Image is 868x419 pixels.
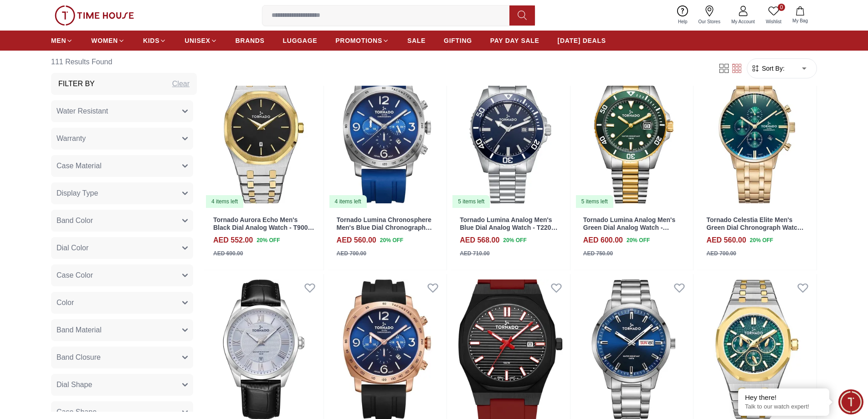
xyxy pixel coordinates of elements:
[51,347,193,368] button: Band Closure
[185,36,210,45] span: UNISEX
[460,249,489,258] div: AED 710.00
[451,58,570,209] a: Tornado Lumina Analog Men's Blue Dial Analog Watch - T22001-SBSN5 items left
[51,319,193,341] button: Band Material
[236,36,265,45] span: BRANDS
[236,32,265,49] a: BRANDS
[337,249,366,258] div: AED 700.00
[762,18,785,25] span: Wishlist
[51,182,193,204] button: Display Type
[574,58,693,209] img: Tornado Lumina Analog Men's Green Dial Analog Watch - T22001-TBTH
[58,78,95,89] h3: Filter By
[56,297,74,308] span: Color
[576,195,613,208] div: 5 items left
[444,32,472,49] a: GIFTING
[583,216,675,239] a: Tornado Lumina Analog Men's Green Dial Analog Watch - T22001-TBTH
[257,236,280,244] span: 20 % OFF
[213,216,314,239] a: Tornado Aurora Echo Men's Black Dial Analog Watch - T9009-TBTB
[329,195,367,208] div: 4 items left
[674,18,691,25] span: Help
[91,32,125,49] a: WOMEN
[760,4,787,27] a: 0Wishlist
[204,58,324,209] a: Tornado Aurora Echo Men's Black Dial Analog Watch - T9009-TBTB4 items left
[51,100,193,122] button: Water Resistant
[335,36,382,45] span: PROMOTIONS
[56,243,88,253] span: Dial Color
[55,5,134,26] img: ...
[56,188,98,199] span: Display Type
[444,36,472,45] span: GIFTING
[452,195,490,208] div: 5 items left
[693,4,726,27] a: Our Stores
[728,18,759,25] span: My Account
[185,32,217,49] a: UNISEX
[337,216,432,239] a: Tornado Lumina Chronosphere Men's Blue Dial Chronograph Watch - T9102-SSNN
[558,32,606,49] a: [DATE] DEALS
[750,236,773,244] span: 20 % OFF
[778,4,785,11] span: 0
[583,235,623,246] h4: AED 600.00
[51,51,197,73] h6: 111 Results Found
[143,32,166,49] a: KIDS
[460,216,560,239] a: Tornado Lumina Analog Men's Blue Dial Analog Watch - T22001-SBSN
[460,235,499,246] h4: AED 568.00
[213,249,243,258] div: AED 690.00
[503,236,526,244] span: 20 % OFF
[51,36,66,45] span: MEN
[56,379,92,390] span: Dial Shape
[328,58,447,209] a: Tornado Lumina Chronosphere Men's Blue Dial Chronograph Watch - T9102-SSNN4 items left
[91,36,118,45] span: WOMEN
[56,270,93,281] span: Case Color
[745,393,822,402] div: Hey there!
[56,407,97,418] span: Case Shape
[673,4,693,27] a: Help
[56,325,102,336] span: Band Material
[56,215,93,226] span: Band Color
[407,36,426,45] span: SALE
[380,236,403,244] span: 20 % OFF
[751,64,785,73] button: Sort By:
[51,128,193,150] button: Warranty
[51,374,193,396] button: Dial Shape
[407,32,426,49] a: SALE
[335,32,389,49] a: PROMOTIONS
[283,32,318,49] a: LUGGAGE
[172,78,190,89] div: Clear
[337,235,376,246] h4: AED 560.00
[51,155,193,177] button: Case Material
[745,403,822,411] p: Talk to our watch expert!
[451,58,570,209] img: Tornado Lumina Analog Men's Blue Dial Analog Watch - T22001-SBSN
[789,17,812,24] span: My Bag
[760,64,785,73] span: Sort By:
[204,58,324,209] img: Tornado Aurora Echo Men's Black Dial Analog Watch - T9009-TBTB
[51,210,193,232] button: Band Color
[283,36,318,45] span: LUGGAGE
[583,249,613,258] div: AED 750.00
[787,5,813,26] button: My Bag
[51,292,193,314] button: Color
[51,32,73,49] a: MEN
[697,58,817,209] img: Tornado Celestia Elite Men's Green Dial Chronograph Watch - T6102-GBGH
[706,249,736,258] div: AED 700.00
[51,264,193,286] button: Case Color
[206,195,243,208] div: 4 items left
[56,352,101,363] span: Band Closure
[328,58,447,209] img: Tornado Lumina Chronosphere Men's Blue Dial Chronograph Watch - T9102-SSNN
[56,160,102,171] span: Case Material
[838,389,863,414] div: Chat Widget
[695,18,724,25] span: Our Stores
[574,58,693,209] a: Tornado Lumina Analog Men's Green Dial Analog Watch - T22001-TBTH5 items left
[490,36,539,45] span: PAY DAY SALE
[143,36,159,45] span: KIDS
[627,236,650,244] span: 20 % OFF
[558,36,606,45] span: [DATE] DEALS
[56,133,86,144] span: Warranty
[706,216,805,239] a: Tornado Celestia Elite Men's Green Dial Chronograph Watch - T6102-GBGH
[490,32,539,49] a: PAY DAY SALE
[51,237,193,259] button: Dial Color
[706,235,746,246] h4: AED 560.00
[56,106,108,117] span: Water Resistant
[213,235,253,246] h4: AED 552.00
